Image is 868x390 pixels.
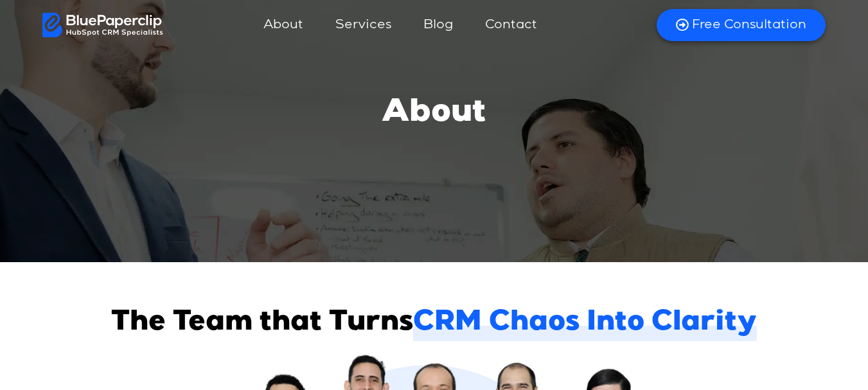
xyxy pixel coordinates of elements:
a: Services [323,10,404,40]
h1: About [382,95,486,134]
a: Free Consultation [657,9,826,41]
span: Free Consultation [692,17,806,33]
span: CRM Chaos Into Clarity [413,307,757,341]
nav: Menu [163,10,641,40]
h2: The Team that Turns [111,307,757,341]
img: BluePaperClip Logo White [42,13,164,37]
a: Contact [472,10,550,40]
a: About [251,10,316,40]
a: Blog [411,10,466,40]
